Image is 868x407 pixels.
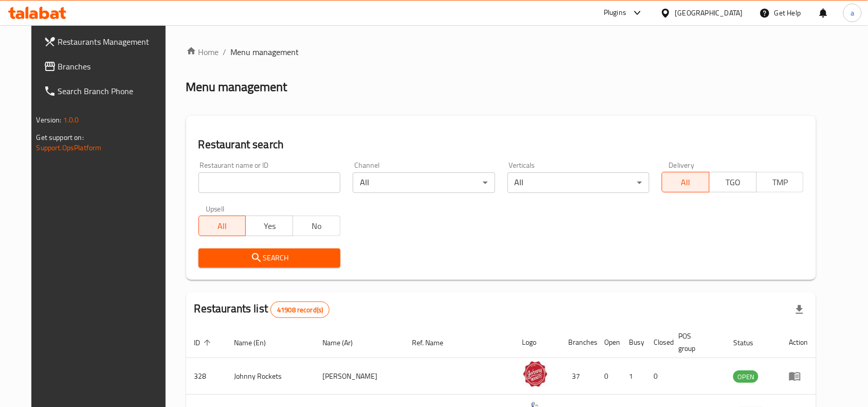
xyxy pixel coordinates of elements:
[604,7,626,19] div: Plugins
[787,297,812,322] div: Export file
[851,7,854,19] span: a
[714,175,753,190] span: TGO
[37,131,84,144] span: Get support on:
[63,113,79,127] span: 1.0.0
[522,361,548,387] img: Johnny Rockets
[412,337,457,349] span: Ref. Name
[662,172,710,192] button: All
[58,85,168,97] span: Search Branch Phone
[560,358,596,395] td: 37
[234,337,280,349] span: Name (En)
[206,205,225,213] label: Upsell
[508,172,649,193] div: All
[271,305,329,315] span: 41908 record(s)
[194,301,330,318] h2: Restaurants list
[35,54,176,79] a: Branches
[669,162,695,169] label: Delivery
[186,358,226,395] td: 328
[781,327,816,358] th: Action
[621,358,646,395] td: 1
[186,46,817,58] nav: breadcrumb
[250,219,289,234] span: Yes
[297,219,336,234] span: No
[293,216,340,236] button: No
[231,46,299,58] span: Menu management
[733,371,758,383] span: OPEN
[560,327,596,358] th: Branches
[675,7,743,19] div: [GEOGRAPHIC_DATA]
[226,358,315,395] td: Johnny Rockets
[203,219,242,234] span: All
[596,358,621,395] td: 0
[37,141,102,154] a: Support.OpsPlatform
[679,330,713,355] span: POS group
[733,337,767,349] span: Status
[198,216,246,236] button: All
[58,36,168,48] span: Restaurants Management
[223,46,227,58] li: /
[186,46,219,58] a: Home
[58,60,168,73] span: Branches
[198,249,340,268] button: Search
[666,175,706,190] span: All
[621,327,646,358] th: Busy
[322,337,366,349] span: Name (Ar)
[353,172,495,193] div: All
[789,370,808,382] div: Menu
[646,327,671,358] th: Closed
[207,252,332,264] span: Search
[198,172,340,193] input: Search for restaurant name or ID..
[270,302,330,318] div: Total records count
[314,358,404,395] td: [PERSON_NAME]
[761,175,800,190] span: TMP
[198,137,804,152] h2: Restaurant search
[35,79,176,103] a: Search Branch Phone
[733,370,758,383] div: OPEN
[709,172,757,192] button: TGO
[245,216,293,236] button: Yes
[35,29,176,54] a: Restaurants Management
[646,358,671,395] td: 0
[514,327,560,358] th: Logo
[186,79,287,95] h2: Menu management
[194,337,214,349] span: ID
[596,327,621,358] th: Open
[756,172,804,192] button: TMP
[37,113,62,127] span: Version:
